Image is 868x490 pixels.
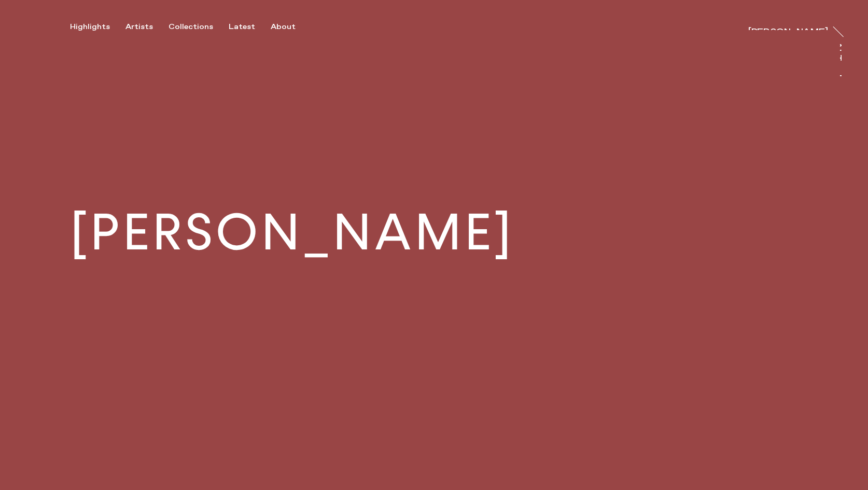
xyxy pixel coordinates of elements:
[70,22,110,32] div: Highlights
[229,22,271,32] button: Latest
[169,22,213,32] div: Collections
[125,22,153,32] div: Artists
[169,22,229,32] button: Collections
[271,22,311,32] button: About
[70,22,125,32] button: Highlights
[70,207,514,258] h1: [PERSON_NAME]
[834,42,842,86] div: At Trayler
[748,20,828,30] a: [PERSON_NAME]
[125,22,169,32] button: Artists
[271,22,296,32] div: About
[840,42,850,85] a: At Trayler
[229,22,255,32] div: Latest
